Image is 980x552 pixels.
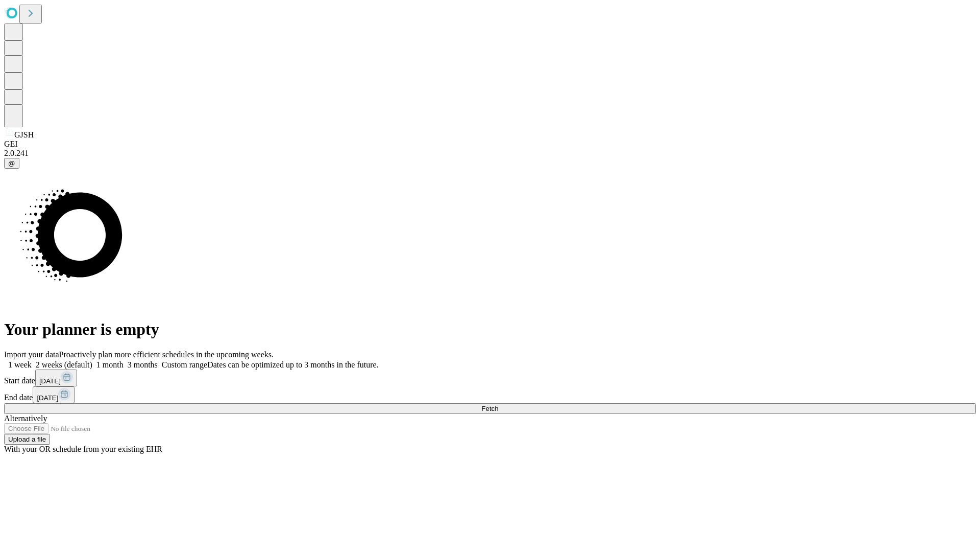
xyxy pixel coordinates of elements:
span: GJSH [14,130,34,139]
span: Dates can be optimized up to 3 months in the future. [207,360,378,369]
button: Fetch [4,403,976,414]
h1: Your planner is empty [4,320,976,339]
button: [DATE] [33,386,75,403]
div: Start date [4,370,976,386]
div: 2.0.241 [4,149,976,158]
span: @ [8,159,15,167]
span: Alternatively [4,414,47,423]
span: 3 months [128,360,158,369]
span: [DATE] [37,394,58,402]
button: [DATE] [35,370,77,386]
span: With your OR schedule from your existing EHR [4,445,162,453]
span: 1 month [96,360,124,369]
div: GEI [4,140,976,149]
span: Custom range [162,360,207,369]
span: Fetch [481,405,498,412]
div: End date [4,386,976,403]
span: Import your data [4,350,59,359]
span: 2 weeks (default) [36,360,92,369]
button: @ [4,158,19,169]
button: Upload a file [4,434,50,445]
span: Proactively plan more efficient schedules in the upcoming weeks. [59,350,274,359]
span: [DATE] [39,377,61,385]
span: 1 week [8,360,32,369]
